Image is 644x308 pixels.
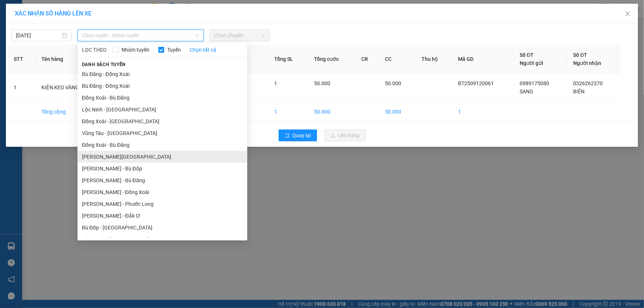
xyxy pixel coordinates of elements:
[314,80,330,86] span: 50.000
[520,89,534,94] span: SANG
[78,174,247,186] li: [PERSON_NAME] - Bù Đăng
[574,89,585,94] span: BIÊN
[82,46,107,54] span: LỌC THEO
[78,233,247,245] li: Đồng Xoài - [PERSON_NAME]
[78,198,247,210] li: [PERSON_NAME] - Phước Long
[118,46,152,54] span: Nhóm tuyến
[355,45,379,73] th: CR
[625,11,631,17] span: close
[379,45,416,73] th: CC
[78,139,247,151] li: Đồng Xoài - Bù Đăng
[279,129,317,141] button: rollbackQuay lại
[308,45,355,73] th: Tổng cước
[324,129,366,141] button: uploadLên hàng
[8,73,35,102] td: 1
[78,163,247,174] li: [PERSON_NAME] - Bù Đốp
[574,60,602,66] span: Người nhận
[214,30,265,41] span: Chọn chuyến
[78,92,247,104] li: Đồng Xoài - Bù Đăng
[520,52,534,58] span: Số ĐT
[78,222,247,233] li: Bù Đốp - [GEOGRAPHIC_DATA]
[275,80,278,86] span: 1
[78,186,247,198] li: [PERSON_NAME] - Đồng Xoài
[8,45,35,73] th: STT
[574,52,588,58] span: Số ĐT
[452,102,514,122] td: 1
[269,102,308,122] td: 1
[293,131,311,139] span: Quay lại
[78,68,247,80] li: Bù Đăng - Đồng Xoài
[195,33,200,38] span: down
[269,45,308,73] th: Tổng SL
[617,4,638,24] button: Close
[15,10,92,17] span: XÁC NHẬN SỐ HÀNG LÊN XE
[574,80,603,86] span: 0326262370
[520,80,550,86] span: 0989175080
[520,60,544,66] span: Người gửi
[78,151,247,163] li: [PERSON_NAME][GEOGRAPHIC_DATA]
[78,104,247,115] li: Lộc Ninh - [GEOGRAPHIC_DATA]
[78,115,247,127] li: Đồng Xoài - [GEOGRAPHIC_DATA]
[308,102,355,122] td: 50.000
[78,80,247,92] li: Bù Đăng - Đồng Xoài
[458,80,494,86] span: BT2509120061
[285,133,290,139] span: rollback
[164,46,184,54] span: Tuyến
[78,210,247,222] li: [PERSON_NAME] - Đắk Ơ
[379,102,416,122] td: 50.000
[35,45,99,73] th: Tên hàng
[452,45,514,73] th: Mã GD
[35,73,99,102] td: KIỆN KEO VÀNG
[35,102,99,122] td: Tổng cộng
[78,127,247,139] li: Vũng Tàu - [GEOGRAPHIC_DATA]
[416,45,452,73] th: Thu hộ
[82,30,199,41] span: Chọn tuyến - nhóm tuyến
[16,31,61,39] input: 12/09/2025
[78,61,130,68] span: Danh sách tuyến
[190,46,216,54] a: Chọn tất cả
[385,80,402,86] span: 50.000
